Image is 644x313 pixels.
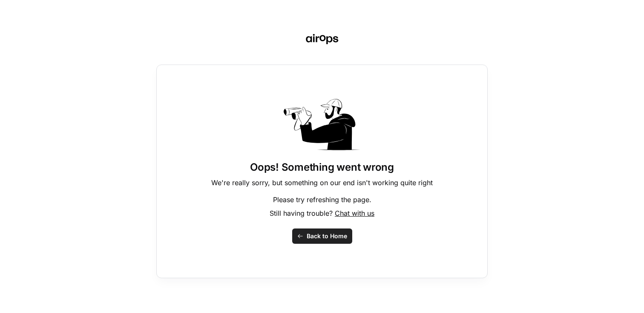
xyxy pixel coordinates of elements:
[211,178,433,188] p: We're really sorry, but something on our end isn't working quite right
[273,195,371,205] p: Please try refreshing the page.
[335,209,374,217] span: Chat with us
[307,232,347,240] span: Back to Home
[250,161,394,174] h1: Oops! Something went wrong
[292,228,352,244] button: Back to Home
[270,208,374,218] p: Still having trouble?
